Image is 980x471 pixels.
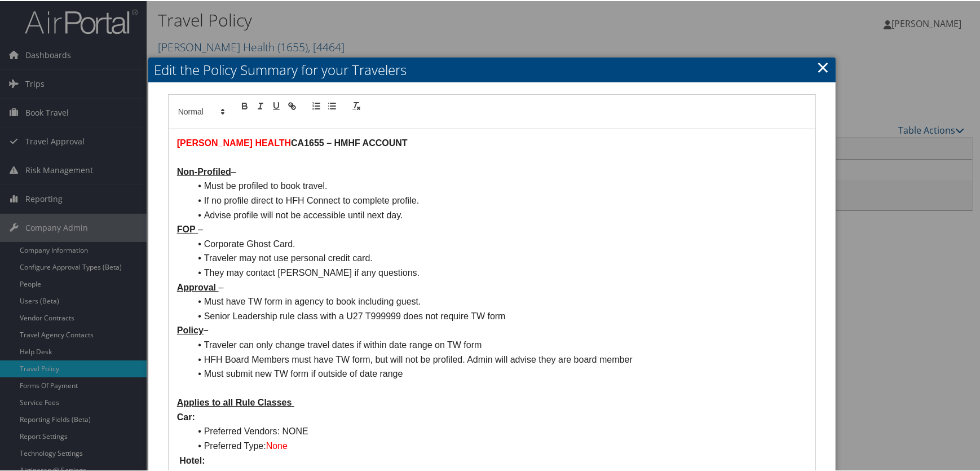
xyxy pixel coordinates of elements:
[191,236,807,250] li: Corporate Ghost Card.
[191,293,807,308] li: Must have TW form in agency to book including guest.
[191,250,807,265] li: Traveler may not use personal credit card.
[179,455,205,464] strong: Hotel:
[177,166,231,175] u: Non-Profiled
[177,164,807,178] p: –
[177,281,216,291] u: Approval
[191,423,807,438] li: Preferred Vendors: NONE
[266,440,288,450] span: None
[191,265,807,279] li: They may contact [PERSON_NAME] if any questions.
[177,223,196,233] u: FOP
[177,411,195,421] strong: Car:
[177,324,204,334] u: Policy
[177,324,209,334] strong: –
[177,137,291,147] strong: [PERSON_NAME] HEALTH
[191,178,807,192] li: Must be profiled to book travel.
[291,137,408,147] strong: CA1655 – HMHF ACCOUNT
[191,438,807,452] li: Preferred Type:
[148,56,836,81] h2: Edit the Policy Summary for your Travelers
[191,366,807,380] li: Must submit new TW form if outside of date range
[191,207,807,222] li: Advise profile will not be accessible until next day.
[191,192,807,207] li: If no profile direct to HFH Connect to complete profile.
[177,397,292,406] u: Applies to all Rule Classes
[191,351,807,366] li: HFH Board Members must have TW form, but will not be profiled. Admin will advise they are board m...
[816,55,829,77] a: Close
[191,337,807,351] li: Traveler can only change travel dates if within date range on TW form
[177,279,807,294] p: –
[191,308,807,323] li: Senior Leadership rule class with a U27 T999999 does not require TW form
[177,221,807,236] p: –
